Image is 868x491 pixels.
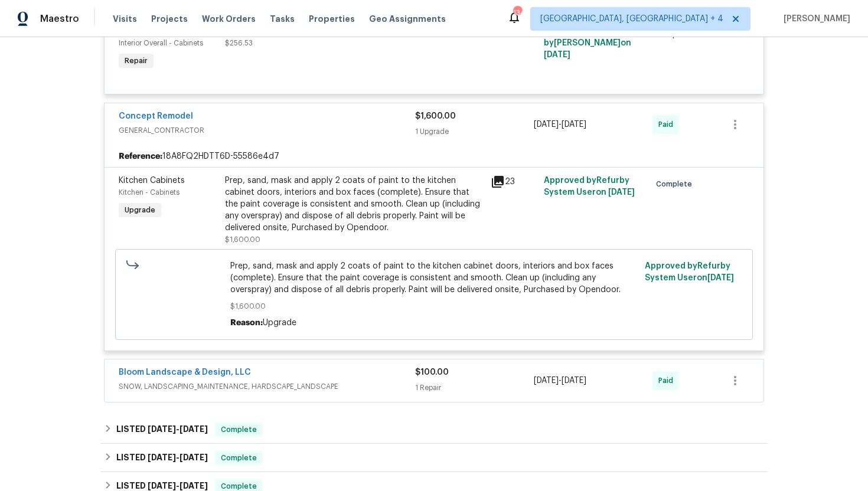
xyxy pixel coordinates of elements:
a: Bloom Landscape & Design, LLC [119,368,251,377]
span: Tasks [270,15,295,23]
span: Projects [151,13,188,25]
span: Complete [216,424,262,436]
span: Work Orders [202,13,256,25]
span: Paid [658,119,678,130]
h6: LISTED [116,451,208,465]
a: Concept Remodel [119,112,193,120]
span: SNOW, LANDSCAPING_MAINTENANCE, HARDSCAPE_LANDSCAPE [119,381,415,392]
span: [DATE] [180,453,208,461]
div: 18A8FQ2HDTT6D-55586e4d7 [105,146,763,167]
span: - [148,482,208,490]
span: - [148,453,208,461]
span: Upgrade [120,204,160,216]
span: [DATE] [180,482,208,490]
span: $100.00 [415,368,449,377]
span: [DATE] [180,425,208,433]
span: Paid [658,375,678,387]
span: Kitchen Cabinets [119,176,185,185]
span: Kitchen - Cabinets [119,189,180,196]
span: - [534,119,586,130]
span: Complete [656,178,697,190]
span: GENERAL_CONTRACTOR [119,125,415,136]
span: [GEOGRAPHIC_DATA], [GEOGRAPHIC_DATA] + 4 [540,13,723,25]
span: Maestro [40,13,79,25]
div: Prep, sand, mask and apply 2 coats of paint to the kitchen cabinet doors, interiors and box faces... [225,175,484,234]
span: [DATE] [148,453,176,461]
div: LISTED [DATE]-[DATE]Complete [100,415,768,444]
span: [DATE] [562,377,586,385]
span: [DATE] [562,120,586,129]
span: Geo Assignments [369,13,446,25]
div: 23 [491,175,537,189]
span: [DATE] [534,120,559,129]
span: $1,600.00 [225,236,260,243]
span: Upgrade [263,319,296,327]
span: [DATE] [608,188,635,197]
span: [PERSON_NAME] [779,13,850,25]
div: 1 Repair [415,382,534,394]
span: Prep, sand, mask and apply 2 coats of paint to the kitchen cabinet doors, interiors and box faces... [230,260,638,296]
span: $1,600.00 [230,300,638,312]
div: 134 [513,7,521,19]
span: - [148,425,208,433]
span: Approved by Refurby System User on [645,262,734,282]
span: Repair [120,55,152,67]
span: Reason: [230,319,263,327]
span: [DATE] [544,51,570,59]
span: $256.53 [225,40,253,47]
span: Approved by [PERSON_NAME] on [544,27,631,59]
span: Properties [309,13,355,25]
h6: LISTED [116,423,208,437]
span: [DATE] [148,482,176,490]
span: Approved by Refurby System User on [544,176,635,197]
span: Visits [113,13,137,25]
span: Interior Overall - Cabinets [119,40,203,47]
div: LISTED [DATE]-[DATE]Complete [100,444,768,472]
span: Complete [216,452,262,464]
span: [DATE] [534,377,559,385]
span: [DATE] [707,274,734,282]
b: Reference: [119,150,162,162]
div: 1 Upgrade [415,126,534,138]
span: - [534,375,586,387]
span: $1,600.00 [415,112,456,120]
span: [DATE] [148,425,176,433]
